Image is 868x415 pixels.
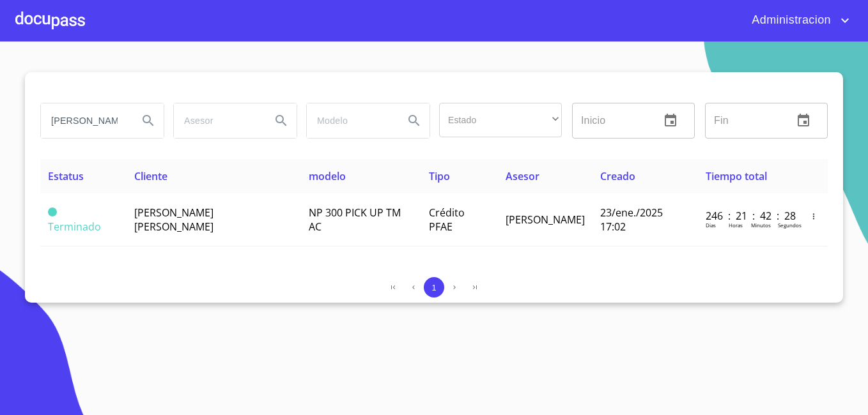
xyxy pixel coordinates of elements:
[309,206,401,234] span: NP 300 PICK UP TM AC
[429,206,465,234] span: Crédito PFAE
[778,222,802,229] p: Segundos
[506,169,539,183] span: Asesor
[399,105,430,136] button: Search
[439,103,562,137] div: ​
[133,105,164,136] button: Search
[309,169,346,183] span: modelo
[742,10,837,31] span: Administracion
[174,103,261,138] input: search
[742,10,853,31] button: account of current user
[751,222,771,229] p: Minutos
[706,209,792,223] p: 246 : 21 : 42 : 28
[729,222,743,229] p: Horas
[706,169,767,183] span: Tiempo total
[424,277,444,298] button: 1
[429,169,450,183] span: Tipo
[134,169,167,183] span: Cliente
[266,105,297,136] button: Search
[506,213,585,227] span: [PERSON_NAME]
[41,103,128,138] input: search
[600,169,635,183] span: Creado
[431,283,436,292] span: 1
[307,103,394,138] input: search
[48,220,101,234] span: Terminado
[134,206,213,234] span: [PERSON_NAME] [PERSON_NAME]
[48,207,57,216] span: Terminado
[600,206,663,234] span: 23/ene./2025 17:02
[706,222,716,229] p: Dias
[48,169,84,183] span: Estatus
